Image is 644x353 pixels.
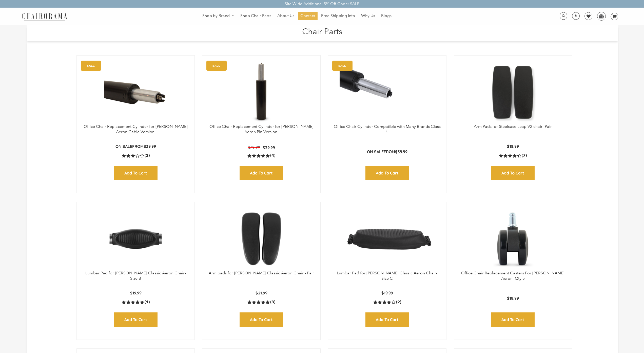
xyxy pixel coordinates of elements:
a: Shop Chair Parts [238,12,274,20]
span: Blogs [381,13,392,19]
strong: On Sale [367,149,384,154]
span: $39.99 [144,144,156,149]
span: $39.99 [395,149,407,154]
img: Office Chair Replacement Cylinder for Herman Miller Aeron Cable Version. - chairorama [82,61,190,124]
p: from [115,144,156,149]
a: Office Chair Replacement Cylinder for Herman Miller Aeron Pin Version. - chairorama Office Chair ... [207,61,315,124]
a: Arm Pads for Steelcase Leap V2 chair- Pair [474,124,552,129]
img: Office Chair Cylinder Compatible with Many Brands Class 4. - chairorama [333,61,441,124]
span: $21.99 [256,290,267,295]
a: Office Chair Cylinder Compatible with Many Brands Class 4. [334,124,441,134]
text: SALE [338,64,346,67]
a: 5.0 rating (4 votes) [247,153,275,158]
span: (2) [145,153,150,158]
img: Lumbar Pad for Herman Miller Classic Aeron Chair- Size B - chairorama [82,207,190,271]
span: $19.99 [381,290,393,295]
span: (2) [396,299,401,305]
a: About Us [275,12,297,20]
a: Shop by Brand [200,12,237,20]
a: Why Us [359,12,378,20]
input: Add to Cart [114,166,158,180]
a: Lumbar Pad for [PERSON_NAME] Classic Aeron Chair- Size B [85,271,186,281]
a: Office Chair Replacement Casters For Herman Miller Aeron- Qty 5 - chairorama Office Chair Replace... [459,207,567,271]
a: 5.0 rating (3 votes) [247,299,275,305]
nav: DesktopNavigation [91,12,502,21]
a: Blogs [379,12,394,20]
img: Office Chair Replacement Casters For Herman Miller Aeron- Qty 5 - chairorama [459,207,567,271]
span: Shop Chair Parts [240,13,271,19]
input: Add to Cart [240,166,283,180]
text: SALE [212,64,220,67]
span: $19.99 [130,290,142,295]
input: Add to Cart [240,312,283,327]
a: 4.0 rating (2 votes) [373,299,401,305]
input: Add to Cart [491,312,535,327]
input: Add to Cart [114,312,158,327]
input: Add to Cart [365,312,409,327]
span: $18.99 [507,296,519,301]
a: Contact [298,12,318,20]
a: Office Chair Replacement Casters For [PERSON_NAME] Aeron- Qty 5 [461,271,564,281]
span: Free Shipping Info [321,13,355,19]
a: Lumbar Pad for Herman Miller Classic Aeron Chair- Size C - chairorama Lumbar Pad for Herman Mille... [333,207,441,271]
span: (1) [145,299,150,305]
input: Add to Cart [491,166,535,180]
img: Arm pads for Herman Miller Classic Aeron Chair - Pair - chairorama [207,207,315,271]
a: Arm Pads for Steelcase Leap V2 chair- Pair - chairorama Arm Pads for Steelcase Leap V2 chair- Pai... [459,61,567,124]
a: Arm pads for Herman Miller Classic Aeron Chair - Pair - chairorama Arm pads for Herman Miller Cla... [207,207,315,271]
text: SALE [87,64,95,67]
span: Contact [300,13,315,19]
img: Lumbar Pad for Herman Miller Classic Aeron Chair- Size C - chairorama [333,207,441,271]
span: (3) [270,299,275,305]
p: from [367,149,407,154]
span: (4) [270,153,275,158]
strong: On Sale [115,144,132,149]
a: 3.0 rating (2 votes) [122,153,150,158]
span: $79.99 [248,145,260,150]
input: Add to Cart [365,166,409,180]
h1: Chair Parts [32,25,613,36]
span: About Us [277,13,294,19]
a: Free Shipping Info [319,12,358,20]
span: (7) [522,153,527,158]
a: 4.4 rating (7 votes) [499,153,527,158]
span: $18.99 [507,144,519,149]
img: chairorama [19,12,70,21]
a: Office Chair Replacement Cylinder for [PERSON_NAME] Aeron Pin Version. [209,124,314,134]
img: Office Chair Replacement Cylinder for Herman Miller Aeron Pin Version. - chairorama [207,61,315,124]
a: Office Chair Replacement Cylinder for Herman Miller Aeron Cable Version. - chairorama Office Chai... [82,61,190,124]
img: Arm Pads for Steelcase Leap V2 chair- Pair - chairorama [459,61,567,124]
a: Office Chair Cylinder Compatible with Many Brands Class 4. - chairorama Office Chair Cylinder Com... [333,61,441,124]
a: Lumbar Pad for [PERSON_NAME] Classic Aeron Chair- Size C [337,271,437,281]
span: $39.99 [263,145,275,150]
span: Why Us [361,13,375,19]
img: WhatsApp_Image_2024-07-12_at_16.23.01.webp [597,12,605,20]
a: Office Chair Replacement Cylinder for [PERSON_NAME] Aeron Cable Version. [84,124,188,134]
a: Arm pads for [PERSON_NAME] Classic Aeron Chair - Pair [209,271,314,275]
a: Lumbar Pad for Herman Miller Classic Aeron Chair- Size B - chairorama Lumbar Pad for Herman Mille... [82,207,190,271]
a: 5.0 rating (1 votes) [122,299,150,305]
